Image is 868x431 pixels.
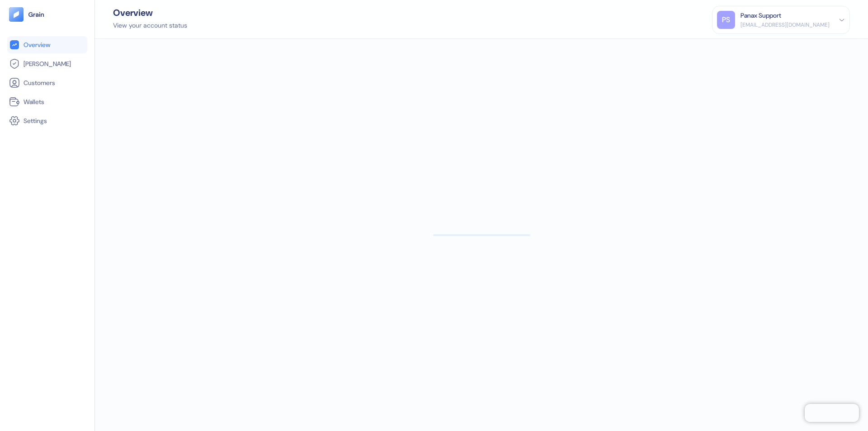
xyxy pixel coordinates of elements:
[9,39,85,50] a: Overview
[113,8,187,17] div: Overview
[9,7,24,22] img: logo-tablet-V2.svg
[24,40,50,49] span: Overview
[24,78,55,87] span: Customers
[741,11,781,20] div: Panax Support
[113,21,187,30] div: View your account status
[9,96,85,107] a: Wallets
[24,97,44,106] span: Wallets
[805,404,859,422] iframe: Chatra live chat
[741,21,830,29] div: [EMAIL_ADDRESS][DOMAIN_NAME]
[9,58,85,69] a: [PERSON_NAME]
[717,11,735,29] div: PS
[9,115,85,126] a: Settings
[24,116,47,125] span: Settings
[28,11,45,18] img: logo
[24,59,71,68] span: [PERSON_NAME]
[9,77,85,88] a: Customers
